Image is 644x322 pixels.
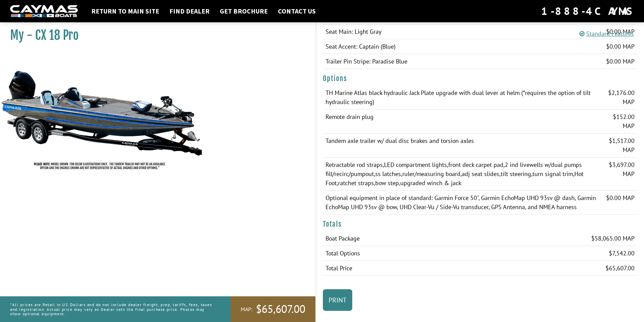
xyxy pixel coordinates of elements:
td: Remote drain plug [323,109,601,133]
td: Retractable rod straps,LED compartment lights,front deck carpet pad,2 ind livewells w/dual pumps ... [323,157,601,191]
span: $0.00 MAP [606,194,635,202]
span: $7,542.00 [609,249,635,257]
div: 1-888-4CAYMAS [541,4,634,19]
p: *All prices are Retail in US Dollars and do not include dealer freight, prep, tariffs, fees, taxe... [10,299,215,319]
td: $0.00 MAP [560,39,637,54]
a: Return to main site [88,7,163,16]
td: Total Price [323,261,464,276]
td: Boat Package [323,231,464,246]
h4: Options [323,74,638,83]
span: $2,176.00 MAP [608,89,635,106]
td: Optional equipment in place of standard: Garmin Force 50", Garmin EchoMap UHD 93sv @ dash, Garmin... [323,191,601,215]
td: Seat Accent: Captain (Blue) [323,39,560,54]
a: Contact Us [275,7,319,16]
a: MAP:$65,607.00 [231,296,315,322]
span: MAP: [241,306,253,313]
h1: My - CX 18 Pro [10,28,299,43]
td: Total Options [323,246,464,261]
h4: Totals [323,220,638,228]
span: $65,607.00 [605,264,635,272]
td: Tandem axle trailer w/ dual disc brakes and torsion axles [323,133,601,157]
span: $1,517.00 MAP [609,137,635,154]
a: Get Brochure [216,7,271,16]
td: Seat Main: Light Gray [323,24,560,39]
a: Standard Features [579,30,634,38]
img: white-logo-c9c8dbefe5ff5ceceb0f0178aa75bf4bb51f6bca0971e226c86eb53dfe498488.png [10,5,78,18]
td: TH Marine Atlas black hydraulic Jack Plate upgrade with dual lever at helm (*requires the option ... [323,85,601,109]
td: $0.00 MAP [560,24,637,39]
a: Print [323,289,352,311]
td: Trailer Pin Stripe: Paradise Blue [323,54,560,69]
a: Find Dealer [166,7,213,16]
span: $152.00 MAP [613,113,635,130]
td: $0.00 MAP [560,54,637,69]
span: $58,065.00 MAP [591,234,635,242]
span: $3,697.00 MAP [609,161,635,178]
span: $65,607.00 [256,302,305,316]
